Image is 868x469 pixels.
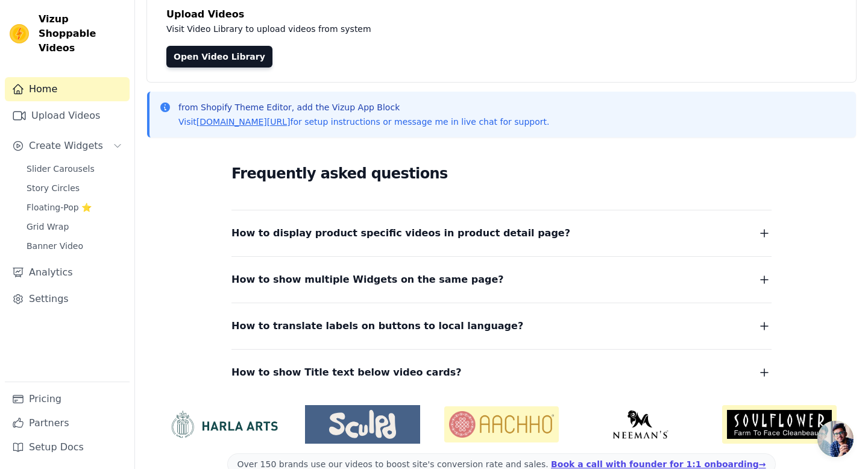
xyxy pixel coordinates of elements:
[27,182,80,194] span: Story Circles
[27,240,83,252] span: Banner Video
[166,7,837,22] h4: Upload Videos
[27,163,95,175] span: Slider Carousels
[5,411,130,435] a: Partners
[5,104,130,128] a: Upload Videos
[19,218,130,235] a: Grid Wrap
[39,12,125,55] span: Vizup Shoppable Videos
[5,287,130,311] a: Settings
[231,162,772,186] h2: Frequently asked questions
[178,101,549,113] p: from Shopify Theme Editor, add the Vizup App Block
[5,387,130,411] a: Pricing
[305,410,420,439] img: Sculpd US
[231,225,772,242] button: How to display product specific videos in product detail page?
[5,77,130,101] a: Home
[166,22,706,36] p: Visit Video Library to upload videos from system
[166,46,272,68] a: Open Video Library
[10,24,29,43] img: Vizup
[231,364,772,381] button: How to show Title text below video cards?
[27,201,92,213] span: Floating-Pop ⭐
[231,225,570,242] span: How to display product specific videos in product detail page?
[5,134,130,158] button: Create Widgets
[722,405,837,444] img: Soulflower
[231,364,462,381] span: How to show Title text below video cards?
[19,160,130,177] a: Slider Carousels
[29,139,103,153] span: Create Widgets
[231,318,523,335] span: How to translate labels on buttons to local language?
[19,199,130,216] a: Floating-Pop ⭐
[231,318,772,335] button: How to translate labels on buttons to local language?
[166,410,281,439] img: HarlaArts
[19,238,130,254] a: Banner Video
[5,260,130,285] a: Analytics
[19,180,130,197] a: Story Circles
[178,116,549,128] p: Visit for setup instructions or message me in live chat for support.
[817,421,854,457] div: Open chat
[551,459,766,469] a: Book a call with founder for 1:1 onboarding
[5,435,130,459] a: Setup Docs
[583,410,697,439] img: Neeman's
[231,271,772,288] button: How to show multiple Widgets on the same page?
[444,406,559,442] img: Aachho
[27,221,69,233] span: Grid Wrap
[197,117,291,127] a: [DOMAIN_NAME][URL]
[231,271,504,288] span: How to show multiple Widgets on the same page?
